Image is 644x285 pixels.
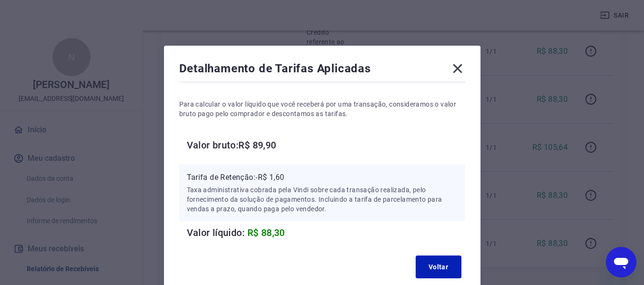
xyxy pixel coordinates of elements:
button: Voltar [416,256,461,278]
p: Tarifa de Retenção: -R$ 1,60 [187,172,458,183]
p: Para calcular o valor líquido que você receberá por uma transação, consideramos o valor bruto pag... [179,99,465,118]
span: R$ 88,30 [247,227,285,238]
iframe: Botão para abrir a janela de mensagens, conversa em andamento [606,247,636,277]
div: Detalhamento de Tarifas Aplicadas [179,61,465,80]
h6: Valor bruto: R$ 89,90 [187,138,465,153]
p: Taxa administrativa cobrada pela Vindi sobre cada transação realizada, pelo fornecimento da soluç... [187,185,458,214]
h6: Valor líquido: [187,225,465,240]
